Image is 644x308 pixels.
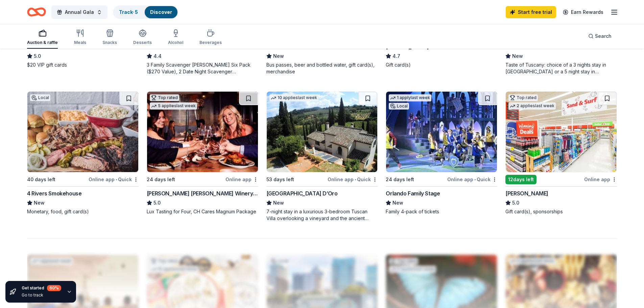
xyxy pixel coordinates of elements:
[74,26,86,49] button: Meals
[51,5,108,19] button: Annual Gala
[147,91,258,215] a: Image for Cooper's Hawk Winery and RestaurantsTop rated5 applieslast week24 days leftOnline app[P...
[392,52,400,60] span: 4.7
[266,208,378,222] div: 7-night stay in a luxurious 3-bedroom Tuscan Villa overlooking a vineyard and the ancient walled ...
[153,199,161,207] span: 5.0
[133,40,152,45] div: Desserts
[150,102,197,110] div: 5 applies last week
[27,92,138,172] img: Image for 4 Rivers Smokehouse
[22,292,61,298] div: Go to track
[505,91,617,215] a: Image for Winn-DixieTop rated2 applieslast week12days leftOnline app[PERSON_NAME]5.0Gift card(s),...
[267,92,378,172] img: Image for Villa Sogni D’Oro
[102,40,117,45] div: Snacks
[27,4,46,20] a: Home
[512,199,519,207] span: 5.0
[505,189,548,197] div: [PERSON_NAME]
[147,175,175,184] div: 24 days left
[168,40,183,45] div: Alcohol
[273,52,284,60] span: New
[447,175,497,184] div: Online app Quick
[30,94,50,101] div: Local
[150,94,179,101] div: Top rated
[508,94,538,101] div: Top rated
[74,40,86,45] div: Meals
[389,94,431,101] div: 1 apply last week
[505,175,536,184] div: 12 days left
[113,5,178,19] button: Track· 5Discover
[225,175,258,184] div: Online app
[119,9,138,15] a: Track· 5
[595,32,612,40] span: Search
[508,102,556,110] div: 2 applies last week
[505,208,617,215] div: Gift card(s), sponsorships
[27,91,139,215] a: Image for 4 Rivers SmokehouseLocal40 days leftOnline app•Quick4 Rivers SmokehouseNewMonetary, foo...
[199,40,222,45] div: Beverages
[559,6,607,18] a: Earn Rewards
[389,103,409,110] div: Local
[27,62,139,68] div: $20 VIP gift cards
[355,177,356,182] span: •
[34,199,45,207] span: New
[116,177,117,182] span: •
[27,175,55,184] div: 40 days left
[474,177,476,182] span: •
[512,52,523,60] span: New
[386,175,414,184] div: 24 days left
[147,189,258,197] div: [PERSON_NAME] [PERSON_NAME] Winery and Restaurants
[386,208,497,215] div: Family 4-pack of tickets
[65,8,94,16] span: Annual Gala
[153,52,162,60] span: 4.4
[386,92,497,172] img: Image for Orlando Family Stage
[89,175,139,184] div: Online app Quick
[583,29,617,43] button: Search
[269,94,318,101] div: 10 applies last week
[199,26,222,49] button: Beverages
[506,6,556,18] a: Start free trial
[273,199,284,207] span: New
[266,189,338,197] div: [GEOGRAPHIC_DATA] D’Oro
[392,199,403,207] span: New
[27,40,58,45] div: Auction & raffle
[328,175,378,184] div: Online app Quick
[386,91,497,215] a: Image for Orlando Family Stage1 applylast weekLocal24 days leftOnline app•QuickOrlando Family Sta...
[34,52,41,60] span: 5.0
[505,62,617,75] div: Taste of Tuscany: choice of a 3 nights stay in [GEOGRAPHIC_DATA] or a 5 night stay in [GEOGRAPHIC...
[386,62,497,68] div: Gift card(s)
[584,175,617,184] div: Online app
[147,208,258,215] div: Lux Tasting for Four, CH Cares Magnum Package
[147,62,258,75] div: 3 Family Scavenger [PERSON_NAME] Six Pack ($270 Value), 2 Date Night Scavenger [PERSON_NAME] Two ...
[386,189,440,197] div: Orlando Family Stage
[266,175,294,184] div: 53 days left
[47,285,61,291] div: 60 %
[506,92,617,172] img: Image for Winn-Dixie
[22,285,61,291] div: Get started
[150,9,172,15] a: Discover
[266,91,378,222] a: Image for Villa Sogni D’Oro10 applieslast week53 days leftOnline app•Quick[GEOGRAPHIC_DATA] D’Oro...
[168,26,183,49] button: Alcohol
[147,92,258,172] img: Image for Cooper's Hawk Winery and Restaurants
[266,62,378,75] div: Bus passes, beer and bottled water, gift card(s), merchandise
[27,208,139,215] div: Monetary, food, gift card(s)
[133,26,152,49] button: Desserts
[102,26,117,49] button: Snacks
[27,189,81,197] div: 4 Rivers Smokehouse
[27,26,58,49] button: Auction & raffle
